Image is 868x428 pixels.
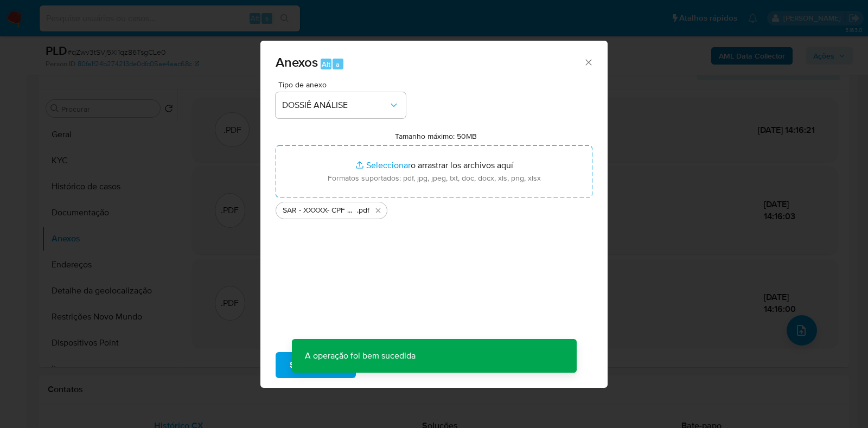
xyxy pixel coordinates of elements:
p: A operação foi bem sucedida [292,339,429,373]
span: Tipo de anexo [278,81,409,88]
span: DOSSIÊ ANÁLISE [282,100,388,111]
button: DOSSIÊ ANÁLISE [276,92,406,118]
ul: Archivos seleccionados [276,197,592,219]
label: Tamanho máximo: 50MB [395,131,477,141]
span: SAR - XXXXX- CPF 01422228606 - [PERSON_NAME] [283,205,357,216]
span: .pdf [357,205,369,216]
button: Eliminar SAR - XXXXX- CPF 01422228606 - RODRIGO FERREIRA DOS SANTOS.pdf [372,204,385,217]
span: a [336,59,340,69]
span: Subir arquivo [290,353,342,377]
span: Anexos [276,53,318,72]
button: Cerrar [583,57,593,67]
button: Subir arquivo [276,352,356,378]
span: Cancelar [374,353,410,377]
span: Alt [322,59,330,69]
